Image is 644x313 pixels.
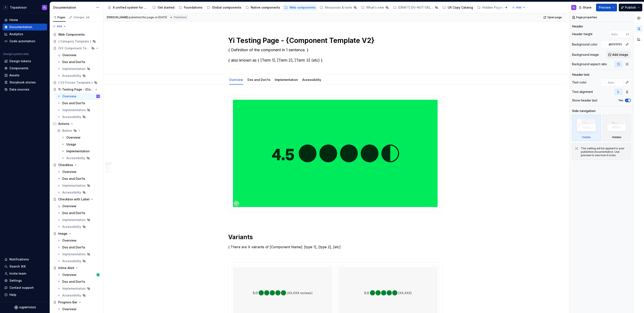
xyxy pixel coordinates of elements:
input: Auto [607,41,623,48]
div: Accessibility [62,225,81,229]
a: Get started [151,4,176,11]
div: Side navigation [572,109,596,113]
a: OverviewThomas Dittmer [55,271,101,278]
a: Open page [542,14,564,20]
div: Overview [62,204,76,208]
button: Publish [619,4,642,11]
a: Accessibility [55,292,101,299]
div: Yi Testing Page - {Component Template V2} [58,87,94,92]
div: Code automation [9,39,35,43]
div: Implementation [62,252,86,256]
div: Implementation [62,67,86,71]
p: { There are X vairants of [Component Name]: [type 1], [type 2], [etc] [228,244,442,249]
div: Accessibility [62,74,81,78]
div: Accessibility [62,293,81,298]
a: Accessibility [55,258,101,265]
div: Background image [572,53,599,57]
a: Overview [55,203,101,210]
div: Dos and Don'ts [62,60,85,64]
div: Design system data [3,52,29,56]
div: Accessibility [62,259,81,263]
a: Implementation [55,216,101,223]
div: Web Components [58,32,85,37]
a: Code automation [3,38,47,45]
div: Actions [51,120,101,127]
button: Search ⌘K [3,263,47,270]
div: Checkbox [58,163,73,167]
div: Overview [227,75,245,84]
div: Pages [53,16,66,19]
div: Implementation [273,75,300,84]
div: Overview [62,273,76,277]
div: Settings [9,278,22,283]
a: Accessibility [55,189,101,196]
a: Implementation [55,182,101,189]
div: YL [43,6,46,9]
div: A unified system for every journey. [113,5,148,10]
div: [DRAFT] DO-NOT-DELETE [PERSON_NAME] test - DS viewer [398,5,434,10]
div: Implementation [62,108,86,112]
a: Documentation [3,24,47,30]
div: Actions [58,122,69,126]
div: Header [572,24,583,29]
div: Inline Alert [58,266,74,270]
div: Overview [62,238,76,243]
div: Progress Bar [58,300,77,304]
div: Design tokens [9,59,31,63]
a: Storybook stories [3,79,47,86]
span: Add image [612,53,628,57]
div: Accessibility [62,115,81,119]
div: Checkbox with Label [58,197,89,201]
a: What's new [359,4,391,11]
button: TTripadvisorYL [1,3,49,12]
div: This setting will be applied to your published documentation. Use preview to see how it looks. [581,147,628,157]
button: Share [577,4,594,11]
div: Implementation [62,218,86,222]
a: Resources & tools [318,4,359,11]
div: Notifications [9,257,29,262]
div: Dos and Don'ts [62,280,85,284]
a: A unified system for every journey. [106,4,150,11]
span: Preview [599,5,611,10]
div: Text color [572,80,587,85]
div: {V2 Component Template} [58,46,90,50]
span: Open page [547,16,562,19]
a: Settings [3,277,47,284]
button: Add image [606,51,631,59]
a: Button [55,127,101,134]
a: Accessibility [55,113,101,120]
a: Implementation [55,285,101,292]
div: Tripadvisor [10,5,27,10]
a: Analytics [3,31,47,38]
button: Add [51,23,67,29]
a: Dos and Don'ts [247,78,270,82]
div: Dos and Don'ts [246,75,272,84]
a: {V2 Component Template} [51,45,101,52]
div: Header height [572,32,592,36]
div: Visible [572,115,601,141]
a: Global components [205,4,243,11]
div: Dos and Don'ts [62,211,85,215]
a: Overview [55,306,101,313]
div: published this page on [DATE] [129,16,167,19]
div: { Category Template } [58,39,91,44]
a: Inline Alert [51,265,101,271]
a: Accessibility [302,78,321,82]
div: Dos and Don'ts [62,177,85,181]
a: Checkbox [51,162,101,168]
a: Components [3,65,47,72]
div: Implementation [62,183,86,188]
a: Overview [55,168,101,175]
a: Hidden Pages [476,4,510,11]
div: UX Copy Catalog [448,5,473,10]
div: Overview [62,170,76,174]
div: Background aspect ratio [572,62,607,66]
span: Share [583,5,592,10]
div: Accessibility [62,190,81,195]
div: Button [62,129,72,133]
div: Help [9,293,16,297]
a: Dos and Don'ts [55,278,101,285]
button: Notifications [3,256,47,263]
a: Overview [55,237,101,244]
a: Implementation [55,107,101,113]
